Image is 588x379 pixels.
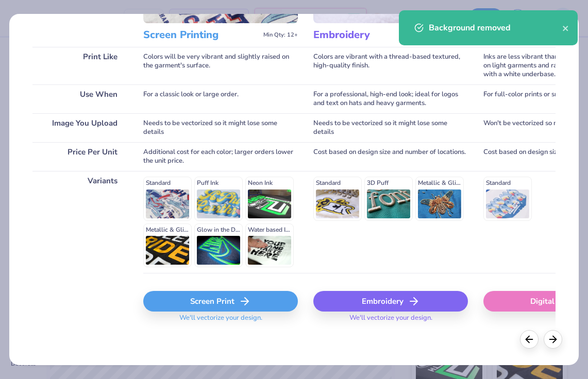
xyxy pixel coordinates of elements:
div: For a professional, high-end look; ideal for logos and text on hats and heavy garments. [313,84,468,113]
div: Colors are vibrant with a thread-based textured, high-quality finish. [313,47,468,84]
div: Image You Upload [32,113,128,142]
span: We'll vectorize your design. [175,314,266,329]
div: Background removed [429,22,562,34]
div: Colors will be very vibrant and slightly raised on the garment's surface. [143,47,298,84]
div: Use When [32,84,128,113]
div: Needs to be vectorized so it might lose some details [143,113,298,142]
div: Variants [32,171,128,273]
div: For a classic look or large order. [143,84,298,113]
div: Embroidery [313,291,468,312]
span: Min Qty: 12+ [263,31,298,39]
div: Additional cost for each color; larger orders lower the unit price. [143,142,298,171]
h3: Screen Printing [143,28,259,42]
div: Needs to be vectorized so it might lose some details [313,113,468,142]
div: Screen Print [143,291,298,312]
div: Cost based on design size and number of locations. [313,142,468,171]
h3: Embroidery [313,28,429,42]
div: Print Like [32,47,128,84]
div: Price Per Unit [32,142,128,171]
button: close [562,22,569,34]
span: We'll vectorize your design. [345,314,436,329]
